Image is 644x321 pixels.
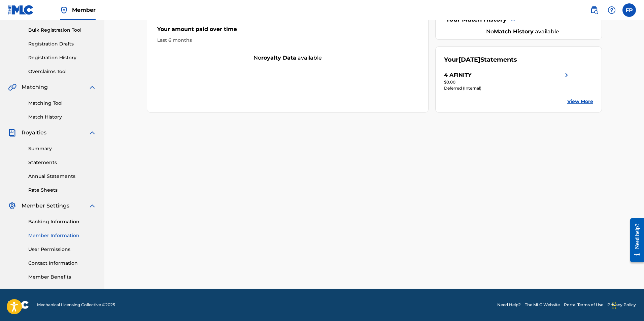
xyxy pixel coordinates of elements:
[610,289,644,321] iframe: Chat Widget
[525,302,560,308] a: The MLC Website
[567,98,593,105] a: View More
[622,3,636,17] div: User Menu
[452,28,593,36] div: No available
[22,83,48,91] span: Matching
[28,100,96,107] a: Matching Tool
[444,79,571,85] div: $0.00
[8,301,29,309] img: logo
[147,54,429,62] div: No available
[444,85,571,91] div: Deferred (Internal)
[8,83,16,91] img: Matching
[22,129,46,137] span: Royalties
[610,289,644,321] div: Widget de chat
[28,173,96,180] a: Annual Statements
[459,56,480,63] span: [DATE]
[625,213,644,267] iframe: Resource Center
[28,27,96,34] a: Bulk Registration Tool
[605,3,618,17] div: Help
[88,83,96,91] img: expand
[88,202,96,210] img: expand
[608,6,616,14] img: help
[590,6,598,14] img: search
[607,302,636,308] a: Privacy Policy
[60,6,68,14] img: Top Rightsholder
[563,71,571,79] img: right chevron icon
[612,295,616,316] div: Arrastrar
[28,159,96,166] a: Statements
[37,302,115,308] span: Mechanical Licensing Collective © 2025
[28,260,96,267] a: Contact Information
[28,40,96,47] a: Registration Drafts
[28,232,96,239] a: Member Information
[8,5,34,15] img: MLC Logo
[444,55,517,64] div: Your Statements
[28,274,96,281] a: Member Benefits
[28,68,96,75] a: Overclaims Tool
[157,37,418,44] div: Last 6 months
[22,202,69,210] span: Member Settings
[494,28,534,35] strong: Match History
[28,145,96,152] a: Summary
[261,55,296,61] strong: royalty data
[8,129,16,137] img: Royalties
[28,54,96,61] a: Registration History
[157,25,418,37] div: Your amount paid over time
[88,129,96,137] img: expand
[444,71,472,79] div: 4 AFINITY
[28,114,96,121] a: Match History
[587,3,601,17] a: Public Search
[444,71,571,91] a: 4 AFINITYright chevron icon$0.00Deferred (Internal)
[8,202,16,210] img: Member Settings
[564,302,603,308] a: Portal Terms of Use
[28,218,96,225] a: Banking Information
[497,302,521,308] a: Need Help?
[510,15,516,21] span: ?
[72,6,96,14] span: Member
[28,187,96,194] a: Rate Sheets
[28,246,96,253] a: User Permissions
